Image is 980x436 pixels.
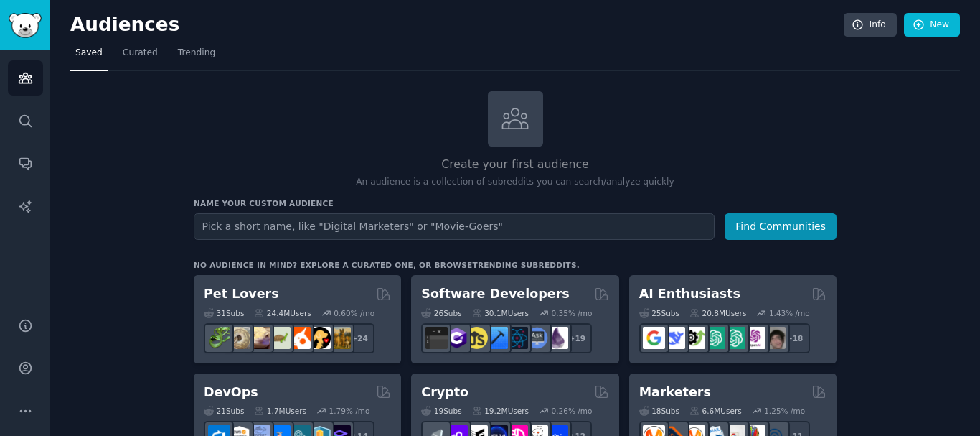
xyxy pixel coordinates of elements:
div: 1.79 % /mo [329,406,370,416]
img: OpenAIDev [743,327,765,349]
img: GummySearch logo [9,13,42,38]
img: herpetology [208,327,230,349]
img: leopardgeckos [248,327,270,349]
div: 31 Sub s [204,308,244,318]
div: 0.60 % /mo [334,308,374,318]
h2: Audiences [70,14,844,37]
h2: AI Enthusiasts [639,285,740,303]
img: PetAdvice [308,327,331,349]
div: 18 Sub s [639,406,679,416]
div: 0.35 % /mo [552,308,593,318]
div: + 24 [344,323,374,353]
img: GoogleGeminiAI [643,327,665,349]
p: An audience is a collection of subreddits you can search/analyze quickly [194,176,837,189]
div: 1.43 % /mo [769,308,810,318]
h3: Name your custom audience [194,198,837,208]
div: No audience in mind? Explore a curated one, or browse . [194,260,580,270]
h2: DevOps [204,384,258,402]
h2: Marketers [639,384,711,402]
span: Trending [178,47,215,60]
div: 0.26 % /mo [552,406,593,416]
div: 1.25 % /mo [764,406,805,416]
h2: Software Developers [421,285,569,303]
span: Curated [123,47,158,60]
img: reactnative [506,327,528,349]
img: iOSProgramming [486,327,508,349]
div: 6.6M Users [689,406,742,416]
img: DeepSeek [663,327,685,349]
img: chatgpt_prompts_ [723,327,745,349]
img: csharp [446,327,468,349]
div: + 19 [562,323,592,353]
div: 21 Sub s [204,406,244,416]
div: 30.1M Users [472,308,529,318]
input: Pick a short name, like "Digital Marketers" or "Movie-Goers" [194,213,715,240]
h2: Create your first audience [194,156,837,174]
img: AskComputerScience [526,327,548,349]
a: Info [844,13,897,37]
div: 25 Sub s [639,308,679,318]
div: 26 Sub s [421,308,461,318]
div: 1.7M Users [254,406,306,416]
a: Trending [173,42,220,71]
img: ballpython [228,327,250,349]
div: 20.8M Users [689,308,746,318]
a: New [904,13,960,37]
div: + 18 [780,323,810,353]
img: dogbreed [329,327,351,349]
img: cockatiel [288,327,311,349]
div: 19.2M Users [472,406,529,416]
a: Saved [70,42,108,71]
a: trending subreddits [472,261,576,269]
div: 19 Sub s [421,406,461,416]
h2: Crypto [421,384,468,402]
img: software [425,327,448,349]
div: 24.4M Users [254,308,311,318]
img: AItoolsCatalog [683,327,705,349]
img: elixir [546,327,568,349]
h2: Pet Lovers [204,285,279,303]
span: Saved [75,47,103,60]
img: chatgpt_promptDesign [703,327,725,349]
img: ArtificalIntelligence [763,327,786,349]
a: Curated [118,42,163,71]
button: Find Communities [725,213,837,240]
img: turtle [268,327,291,349]
img: learnjavascript [466,327,488,349]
